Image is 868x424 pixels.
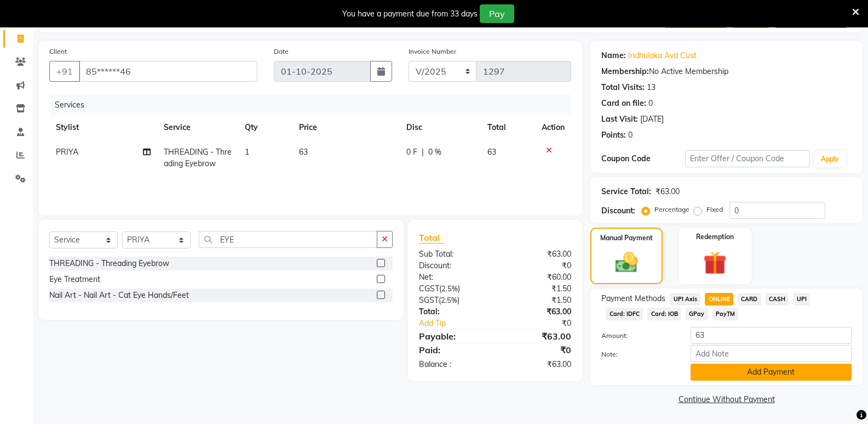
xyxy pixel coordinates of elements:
[766,293,789,306] span: CASH
[495,359,579,370] div: ₹63.00
[422,146,424,158] span: |
[706,205,723,214] label: Fixed
[238,115,292,140] th: Qty
[647,308,681,320] span: Card: IOB
[409,47,456,56] label: Invoice Number
[299,147,308,157] span: 63
[487,147,496,157] span: 63
[495,330,579,343] div: ₹63.00
[648,98,653,109] div: 0
[608,250,645,275] img: _cash.svg
[691,327,852,344] input: Amount
[419,295,439,305] span: SGST
[601,129,626,141] div: Points:
[670,293,700,306] span: UPI Axis
[411,306,495,318] div: Total:
[601,98,646,109] div: Card on file:
[411,318,509,329] a: Add Tip
[428,146,441,158] span: 0 %
[274,47,289,56] label: Date
[600,233,653,243] label: Manual Payment
[495,306,579,318] div: ₹63.00
[406,146,417,158] span: 0 F
[793,293,810,306] span: UPI
[495,272,579,283] div: ₹60.00
[411,330,495,343] div: Payable:
[400,115,481,140] th: Disc
[601,153,685,165] div: Coupon Code
[628,50,697,61] a: Indhulaka Avd Cust
[696,248,734,278] img: _gift.svg
[601,186,651,197] div: Service Total:
[411,260,495,272] div: Discount:
[495,260,579,272] div: ₹0
[593,394,860,405] a: Continue Without Payment
[601,82,645,93] div: Total Visits:
[56,147,78,157] span: PRIYA
[50,95,579,115] div: Services
[49,274,100,285] div: Eye Treatment
[601,66,649,77] div: Membership:
[606,308,643,320] span: Card: IDFC
[691,345,852,362] input: Add Note
[628,129,633,141] div: 0
[411,272,495,283] div: Net:
[49,258,169,269] div: THREADING - Threading Eyebrow
[685,150,810,167] input: Enter Offer / Coupon Code
[509,318,579,329] div: ₹0
[411,248,495,260] div: Sub Total:
[656,186,680,197] div: ₹63.00
[411,359,495,370] div: Balance :
[686,308,708,320] span: GPay
[705,293,733,306] span: ONLINE
[495,283,579,295] div: ₹1.50
[441,284,458,293] span: 2.5%
[79,61,257,82] input: Search by Name/Mobile/Email/Code
[640,114,664,125] div: [DATE]
[411,343,495,357] div: Paid:
[738,293,761,306] span: CARD
[814,151,846,167] button: Apply
[647,82,656,93] div: 13
[593,349,682,359] label: Note:
[199,231,377,248] input: Search or Scan
[480,4,514,23] button: Pay
[593,331,682,341] label: Amount:
[49,290,189,301] div: Nail Art - Nail Art - Cat Eye Hands/Feet
[495,295,579,306] div: ₹1.50
[245,147,249,157] span: 1
[49,47,67,56] label: Client
[601,293,665,304] span: Payment Methods
[441,296,457,304] span: 2.5%
[601,205,635,217] div: Discount:
[495,343,579,357] div: ₹0
[164,147,232,168] span: THREADING - Threading Eyebrow
[601,50,626,61] div: Name:
[419,232,444,244] span: Total
[535,115,571,140] th: Action
[696,232,734,242] label: Redemption
[419,284,439,293] span: CGST
[481,115,535,140] th: Total
[601,66,852,77] div: No Active Membership
[342,8,478,20] div: You have a payment due from 33 days
[712,308,739,320] span: PayTM
[495,248,579,260] div: ₹63.00
[157,115,238,140] th: Service
[411,295,495,306] div: ( )
[654,205,689,214] label: Percentage
[49,115,157,140] th: Stylist
[49,61,80,82] button: +91
[601,114,638,125] div: Last Visit:
[691,364,852,381] button: Add Payment
[411,283,495,295] div: ( )
[292,115,400,140] th: Price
